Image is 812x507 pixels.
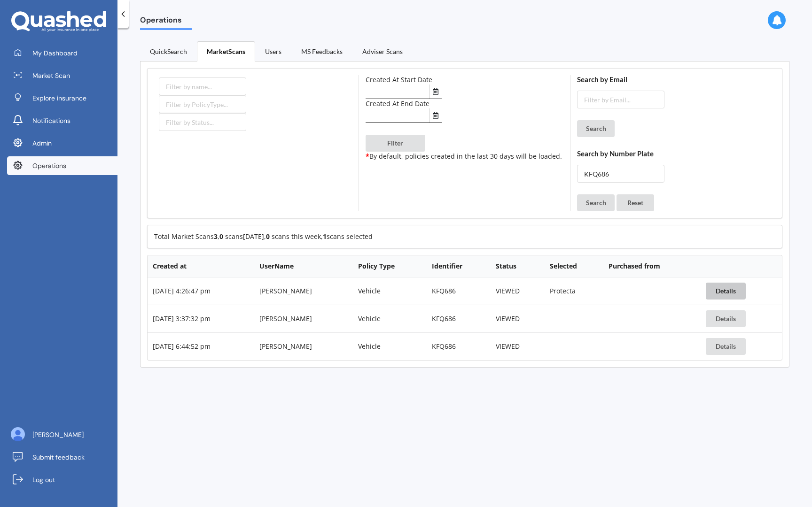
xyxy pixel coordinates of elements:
[577,75,775,84] h4: Search by Email
[706,314,748,323] a: Details
[254,305,353,332] td: [PERSON_NAME]
[32,48,78,58] span: My Dashboard
[366,152,562,161] span: By default, policies created in the last 30 days will be loaded.
[366,99,429,108] label: Created At End Date
[254,332,353,360] td: [PERSON_NAME]
[427,255,491,277] th: Identifier
[545,277,603,305] td: Protecta
[266,232,270,241] b: 0
[32,93,86,103] span: Explore insurance
[706,310,746,327] button: Details
[353,255,427,277] th: Policy Type
[7,470,117,489] a: Log out
[254,255,353,277] th: UserName
[427,332,491,360] td: KFQ686
[577,194,615,211] button: Search
[427,277,491,305] td: KFQ686
[7,425,117,444] a: [PERSON_NAME]
[197,41,255,61] a: MarketScans
[7,111,117,130] a: Notifications
[577,91,664,108] input: Filter by Email...
[577,149,775,158] h4: Search by Number Plate
[214,232,218,241] b: 3
[429,84,442,99] button: Select date
[32,430,84,439] span: [PERSON_NAME]
[159,113,246,131] input: Filter by Status...
[291,41,352,61] a: MS Feedbacks
[140,15,192,28] span: Operations
[148,277,254,305] td: [DATE] 4:26:47 pm
[366,75,432,84] label: Created At Start Date
[7,44,117,62] a: My Dashboard
[148,332,254,360] td: [DATE] 6:44:52 pm
[706,342,748,351] a: Details
[7,156,117,175] a: Operations
[353,305,427,332] td: Vehicle
[491,332,544,360] td: VIEWED
[617,194,654,211] button: Reset
[11,427,25,441] img: ALV-UjU6YHOUIM1AGx_4vxbOkaOq-1eqc8a3URkVIJkc_iWYmQ98kTe7fc9QMVOBV43MoXmOPfWPN7JjnmUwLuIGKVePaQgPQ...
[491,305,544,332] td: VIEWED
[577,165,664,183] input: Filter by number plate
[159,95,246,113] input: Filter by PolicyType...
[429,108,442,123] button: Select date
[154,232,373,241] span: Total Market Scans , scan s [DATE], scans this week, scans selected
[706,338,746,355] button: Details
[219,232,223,241] b: 0
[7,134,117,153] a: Admin
[706,286,748,295] a: Details
[148,255,254,277] th: Created at
[603,255,701,277] th: Purchased from
[352,41,413,61] a: Adviser Scans
[32,453,85,462] span: Submit feedback
[254,277,353,305] td: [PERSON_NAME]
[353,332,427,360] td: Vehicle
[32,116,70,125] span: Notifications
[7,89,117,108] a: Explore insurance
[159,77,246,95] input: Filter by name...
[706,283,746,300] button: Details
[7,448,117,467] a: Submit feedback
[577,120,615,137] button: Search
[140,41,197,61] a: QuickSearch
[491,277,544,305] td: VIEWED
[32,161,66,170] span: Operations
[366,135,425,152] button: Filter
[32,475,55,484] span: Log out
[148,305,254,332] td: [DATE] 3:37:32 pm
[545,255,603,277] th: Selected
[32,71,70,80] span: Market Scan
[32,138,52,148] span: Admin
[255,41,291,61] a: Users
[7,66,117,85] a: Market Scan
[427,305,491,332] td: KFQ686
[323,232,327,241] b: 1
[353,277,427,305] td: Vehicle
[491,255,544,277] th: Status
